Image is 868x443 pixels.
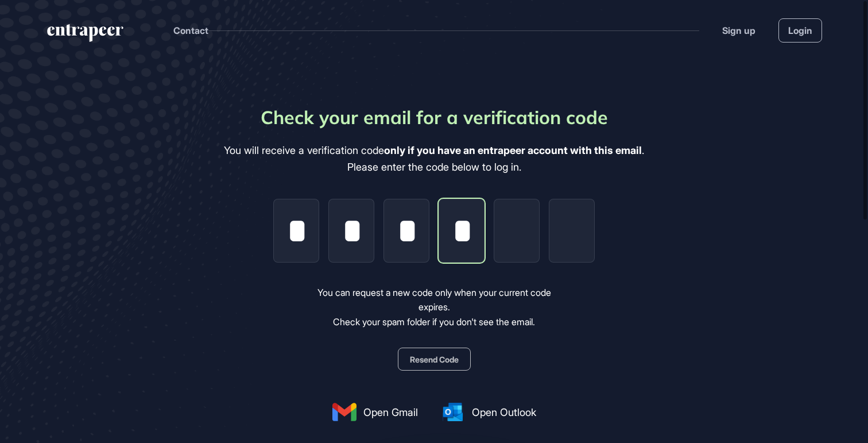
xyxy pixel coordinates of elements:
div: Check your email for a verification code [261,103,608,131]
a: Login [778,18,822,43]
div: You can request a new code only when your current code expires. Check your spam folder if you don... [301,286,567,330]
b: only if you have an entrapeer account with this email [384,144,642,156]
button: Contact [173,23,208,38]
span: Open Outlook [472,405,536,420]
a: Sign up [722,24,755,37]
div: You will receive a verification code . Please enter the code below to log in. [224,142,644,176]
a: entrapeer-logo [46,24,125,46]
a: Open Outlook [441,403,536,421]
span: Open Gmail [363,405,418,420]
button: Resend Code [398,348,471,371]
a: Open Gmail [332,403,418,421]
